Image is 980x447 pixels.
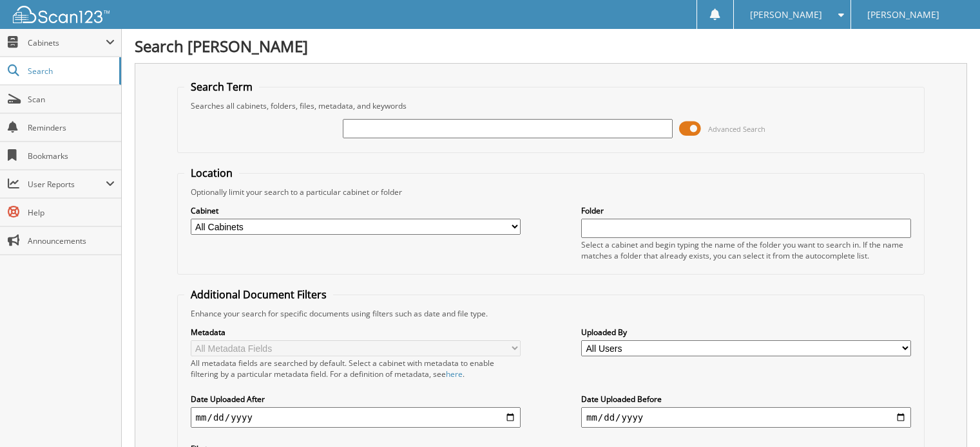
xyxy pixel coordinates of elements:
[750,11,822,19] span: [PERSON_NAME]
[184,308,918,319] div: Enhance your search for specific documents using filters such as date and file type.
[581,205,911,216] label: Folder
[28,207,115,218] span: Help
[28,179,106,190] span: User Reports
[916,385,980,447] iframe: Chat Widget
[28,94,115,105] span: Scan
[446,369,463,379] a: here
[28,122,115,133] span: Reminders
[191,407,521,428] input: start
[581,407,911,428] input: end
[184,287,333,302] legend: Additional Document Filters
[28,37,106,48] span: Cabinets
[135,35,967,57] h1: Search [PERSON_NAME]
[581,394,911,405] label: Date Uploaded Before
[581,239,911,261] div: Select a cabinet and begin typing the name of the folder you want to search in. If the name match...
[191,358,521,379] div: All metadata fields are searched by default. Select a cabinet with metadata to enable filtering b...
[708,124,765,134] span: Advanced Search
[184,100,918,111] div: Searches all cabinets, folders, files, metadata, and keywords
[184,166,239,180] legend: Location
[191,394,521,405] label: Date Uploaded After
[191,327,521,338] label: Metadata
[867,11,939,19] span: [PERSON_NAME]
[191,205,521,216] label: Cabinet
[28,235,115,246] span: Announcements
[184,80,259,94] legend: Search Term
[28,151,115,161] span: Bookmarks
[184,187,918,197] div: Optionally limit your search to a particular cabinet or folder
[28,66,113,77] span: Search
[13,6,110,23] img: scan123-logo-white.svg
[581,327,911,338] label: Uploaded By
